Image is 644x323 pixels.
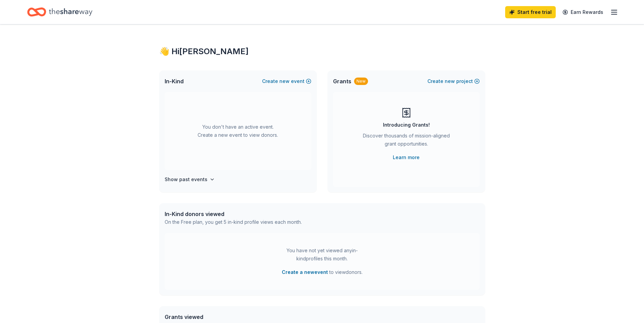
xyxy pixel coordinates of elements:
[427,77,480,85] button: Createnewproject
[165,92,311,170] div: You don't have an active event. Create a new event to view donors.
[333,77,351,85] span: Grants
[445,77,455,85] span: new
[282,268,328,276] button: Create a newevent
[558,6,607,18] a: Earn Rewards
[165,175,215,184] button: Show past events
[159,46,485,57] div: 👋 Hi [PERSON_NAME]
[165,210,302,218] div: In-Kind donors viewed
[165,77,184,85] span: In-Kind
[360,132,453,151] div: Discover thousands of mission-aligned grant opportunities.
[279,77,290,85] span: new
[280,246,365,263] div: You have not yet viewed any in-kind profiles this month.
[354,78,368,85] div: New
[282,268,363,276] span: to view donors .
[383,121,430,129] div: Introducing Grants!
[165,313,298,321] div: Grants viewed
[27,4,92,20] a: Home
[165,175,207,184] h4: Show past events
[165,218,302,226] div: On the Free plan, you get 5 in-kind profile views each month.
[505,6,556,18] a: Start free trial
[393,153,420,161] a: Learn more
[262,77,311,85] button: Createnewevent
